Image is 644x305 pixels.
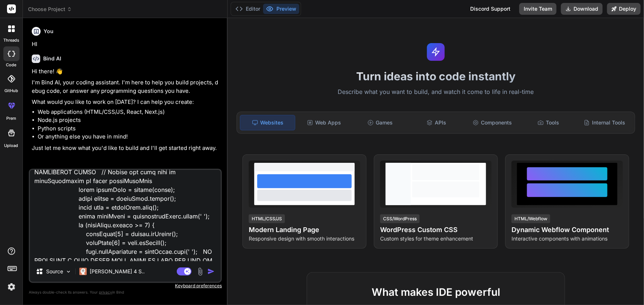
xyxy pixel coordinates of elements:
p: What would you like to work on [DATE]? I can help you create: [32,98,220,106]
button: Download [561,3,603,15]
img: Claude 4 Sonnet [79,268,87,275]
div: Components [465,115,520,130]
button: Preview [263,4,299,14]
img: attachment [196,267,204,276]
h6: Bind AI [43,55,61,62]
p: Just let me know what you'd like to build and I'll get started right away. [32,144,220,152]
div: Games [353,115,407,130]
textarea: loremi { DolorsItametconSectetur, AdipisCingelitSed, Doeiusmod, TeMporinc, UtLabo, EtdoLorem, } a... [30,170,221,261]
label: GitHub [4,88,18,94]
h4: Dynamic Webflow Component [512,225,623,235]
h4: WordPress Custom CSS [380,225,492,235]
p: Custom styles for theme enhancement [380,235,492,242]
h6: You [44,28,54,35]
p: Hi there! 👋 [32,67,220,76]
button: Editor [233,4,263,14]
h4: Modern Landing Page [249,225,360,235]
div: Internal Tools [577,115,632,130]
div: Web Apps [297,115,351,130]
li: Or anything else you have in mind! [38,133,220,141]
div: CSS/WordPress [380,214,420,223]
span: privacy [99,290,112,294]
img: icon [207,268,215,275]
li: Web applications (HTML/CSS/JS, React, Next.js) [38,108,220,116]
li: Node.js projects [38,116,220,125]
p: Keyboard preferences [29,283,222,289]
img: Pick Models [65,269,72,275]
h2: What makes IDE powerful [319,284,553,300]
label: prem [6,115,16,122]
p: Responsive design with smooth interactions [249,235,360,242]
h1: Turn ideas into code instantly [232,70,640,83]
p: Source [46,268,63,275]
label: Upload [4,143,18,149]
p: Interactive components with animations [512,235,623,242]
p: Describe what you want to build, and watch it come to life in real-time [232,87,640,97]
p: HI [32,40,220,49]
button: Invite Team [519,3,557,15]
img: settings [5,281,18,293]
div: Discord Support [466,3,515,15]
span: Choose Project [28,6,72,13]
label: code [6,62,17,68]
div: Websites [240,115,295,130]
button: Deploy [607,3,641,15]
li: Python scripts [38,125,220,133]
p: [PERSON_NAME] 4 S.. [90,268,145,275]
p: I'm Bind AI, your coding assistant. I'm here to help you build projects, debug code, or answer an... [32,78,220,95]
div: APIs [409,115,464,130]
div: HTML/Webflow [512,214,550,223]
p: Always double-check its answers. Your in Bind [29,289,222,296]
div: Tools [521,115,576,130]
label: threads [3,37,19,43]
div: HTML/CSS/JS [249,214,285,223]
